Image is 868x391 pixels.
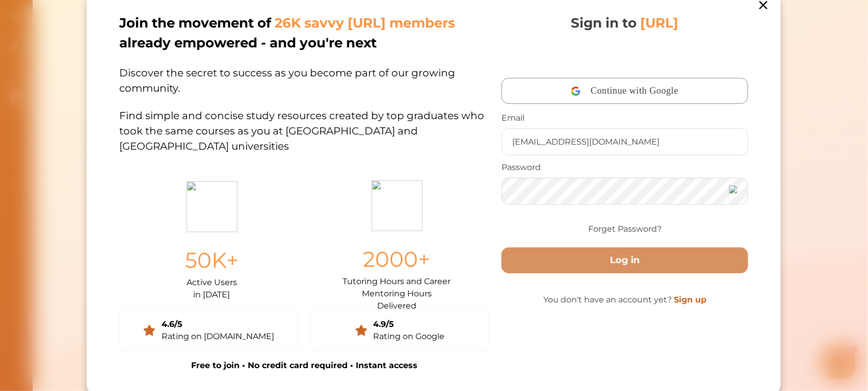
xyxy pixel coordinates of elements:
[674,295,707,304] a: Sign up
[185,244,239,276] p: 50K+
[119,13,487,53] p: Join the movement of already empowered - and you're next
[363,243,431,275] p: 2000+
[502,247,749,273] button: Log in
[162,318,274,330] div: 4.6/5
[119,53,489,96] p: Discover the secret to success as you become part of our growing community.
[372,180,423,231] img: Group%201403.ccdcecb8.png
[502,112,749,124] p: Email
[374,318,445,330] div: 4.9/5
[226,1,234,9] i: 1
[641,15,679,31] span: [URL]
[502,294,749,306] p: You don't have an account yet?
[187,181,238,232] img: Illustration.25158f3c.png
[275,15,455,31] span: 26K savvy [URL] members
[730,185,738,193] img: eye.3286bcf0.webp
[187,276,237,301] p: Active Users in [DATE]
[571,13,679,33] p: Sign in to
[119,310,298,351] a: 4.6/5Rating on [DOMAIN_NAME]
[119,359,489,372] p: Free to join • No credit card required • Instant access
[502,78,749,104] button: Continue with Google
[374,330,445,343] div: Rating on Google
[162,330,274,343] div: Rating on [DOMAIN_NAME]
[343,275,451,301] p: Tutoring Hours and Career Mentoring Hours Delivered
[503,129,748,155] input: Enter your username or email
[310,310,489,351] a: 4.9/5Rating on Google
[502,161,749,174] p: Password
[589,223,662,235] a: Forget Password?
[119,96,489,154] p: Find simple and concise study resources created by top graduates who took the same courses as you...
[591,79,684,103] span: Continue with Google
